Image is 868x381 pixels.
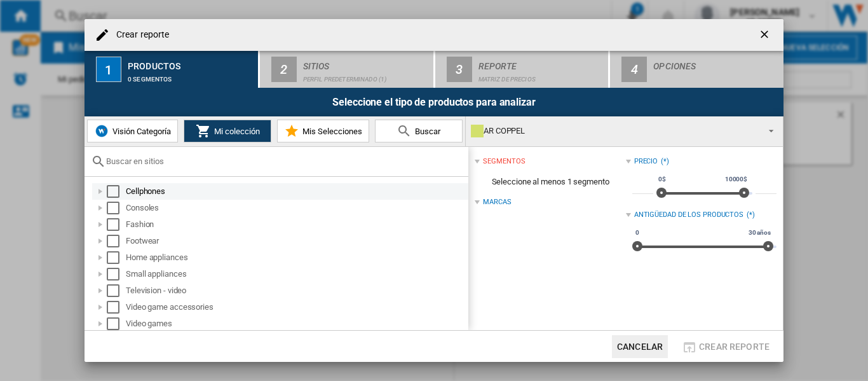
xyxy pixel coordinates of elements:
div: Matriz de precios [478,69,604,83]
md-checkbox: Select [107,317,126,330]
button: Mis Selecciones [277,120,369,142]
div: Consoles [126,202,466,214]
md-checkbox: Select [107,202,126,214]
span: Crear reporte [699,342,770,352]
button: 3 Reporte Matriz de precios [435,51,610,88]
span: 10000$ [723,174,749,184]
span: Seleccione al menos 1 segmento [475,170,625,194]
div: AR COPPEL [471,122,757,140]
span: Visión Categoría [109,127,171,136]
div: Antigüedad de los productos [634,210,743,220]
div: 2 [271,57,297,82]
input: Buscar en sitios [106,156,462,166]
div: Video game accessories [126,301,466,314]
span: 30 años [747,228,773,238]
div: Marcas [483,197,511,207]
md-checkbox: Select [107,251,126,264]
ng-md-icon: getI18NText('BUTTONS.CLOSE_DIALOG') [758,28,773,43]
button: 2 Sitios Perfil predeterminado (1) [260,51,435,88]
span: 0 [634,228,641,238]
h4: Crear reporte [110,29,169,41]
div: Reporte [478,56,604,69]
div: segmentos [483,156,525,167]
md-checkbox: Select [107,218,126,231]
div: Fashion [126,218,466,231]
div: Small appliances [126,268,466,281]
md-checkbox: Select [107,235,126,247]
button: 1 Productos 0 segmentos [85,51,259,88]
div: 1 [96,57,121,82]
div: 3 [447,57,472,82]
button: Visión Categoría [87,120,178,142]
button: Crear reporte [678,335,773,358]
div: Home appliances [126,251,466,264]
span: Mis Selecciones [299,127,362,136]
md-dialog: Crear reporte ... [85,19,783,362]
div: Seleccione el tipo de productos para analizar [85,88,783,116]
span: Mi colección [211,127,260,136]
div: 4 [621,57,647,82]
md-checkbox: Select [107,284,126,297]
div: Precio [634,156,658,167]
div: 0 segmentos [128,69,253,83]
div: Perfil predeterminado (1) [303,69,428,83]
button: Cancelar [612,335,668,358]
span: Buscar [412,127,440,136]
div: Footwear [126,235,466,247]
div: Productos [128,56,253,69]
div: Cellphones [126,185,466,198]
div: Opciones [653,56,778,69]
button: Buscar [375,120,463,142]
img: wiser-icon-blue.png [94,123,109,139]
button: 4 Opciones [610,51,783,88]
div: Video games [126,317,466,330]
md-checkbox: Select [107,301,126,314]
span: 0$ [656,174,668,184]
div: Television - video [126,284,466,297]
button: Mi colección [184,120,271,142]
md-checkbox: Select [107,268,126,281]
div: Sitios [303,56,428,69]
md-checkbox: Select [107,185,126,198]
button: getI18NText('BUTTONS.CLOSE_DIALOG') [753,22,778,48]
